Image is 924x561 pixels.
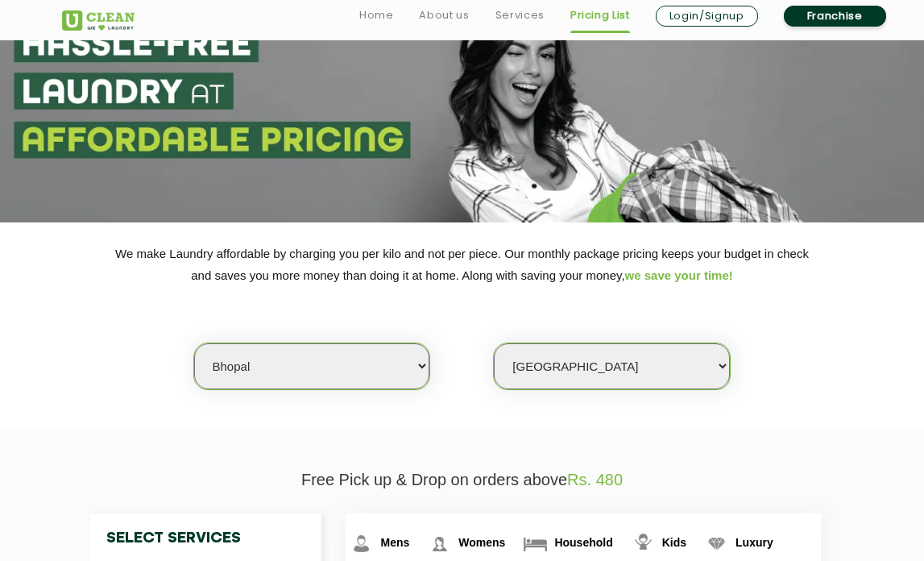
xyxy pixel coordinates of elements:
[380,536,409,549] span: Mens
[625,268,733,282] span: we save your time!
[656,6,758,27] a: Login/Signup
[567,471,623,488] span: Rs. 480
[784,6,886,27] a: Franchise
[735,536,773,549] span: Luxury
[62,10,135,31] img: UClean Laundry and Dry Cleaning
[347,530,375,558] img: Mens
[570,6,630,25] a: Pricing List
[419,6,469,25] a: About us
[62,243,863,286] p: We make Laundry affordable by charging you per kilo and not per piece. Our monthly package pricin...
[702,530,731,558] img: Luxury
[495,6,545,25] a: Services
[662,536,686,549] span: Kids
[554,536,612,549] span: Household
[62,471,863,489] p: Free Pick up & Drop on orders above
[458,536,505,549] span: Womens
[359,6,394,25] a: Home
[629,530,657,558] img: Kids
[521,530,549,558] img: Household
[425,530,454,558] img: Womens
